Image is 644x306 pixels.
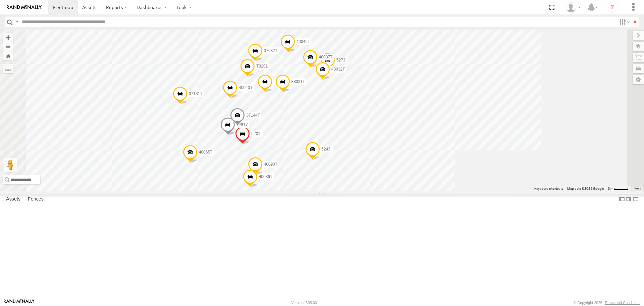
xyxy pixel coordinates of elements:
label: Map Settings [633,75,644,84]
span: 37144T [246,113,260,118]
button: Map Scale: 5 m per 41 pixels [606,186,631,191]
span: 40032T [331,67,345,72]
label: Dock Summary Table to the Left [619,194,625,204]
button: Drag Pegman onto the map to open Street View [3,158,17,172]
span: 5201 [251,132,260,136]
span: T1803 [274,79,285,84]
label: Assets [3,195,24,204]
span: 40040T [239,85,253,90]
button: Keyboard shortcuts [534,186,563,191]
div: © Copyright 2025 - [574,301,640,305]
a: Visit our Website [4,299,35,306]
div: Version: 305.03 [291,301,317,305]
label: Fences [24,195,47,204]
span: 40065T [199,150,213,155]
span: 40087T [319,55,333,59]
button: Zoom out [3,42,13,51]
span: 40042T [297,39,310,44]
label: Dock Summary Table to the Right [625,194,632,204]
i: ? [607,2,618,13]
label: Measure [3,64,13,73]
span: Map data ©2025 Google [567,187,604,190]
button: Zoom Home [3,51,13,60]
span: 5 m [608,187,613,190]
a: Terms and Conditions [605,301,640,305]
label: Search Query [14,17,19,27]
span: 38021T [291,79,305,84]
button: Zoom in [3,33,13,42]
span: 40036T [259,174,273,179]
span: 40090T [264,162,278,167]
img: rand-logo.svg [7,5,42,10]
span: 5273 [336,58,345,62]
span: 5243 [321,147,330,151]
a: Terms [634,187,641,190]
span: T1817 [236,122,248,127]
label: Search Filter Options [616,17,631,27]
span: T3201 [256,64,268,69]
label: Hide Summary Table [632,194,639,204]
span: 37087T [264,49,278,53]
span: 37131T [189,92,203,96]
div: Dwight Wallace [563,2,583,12]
